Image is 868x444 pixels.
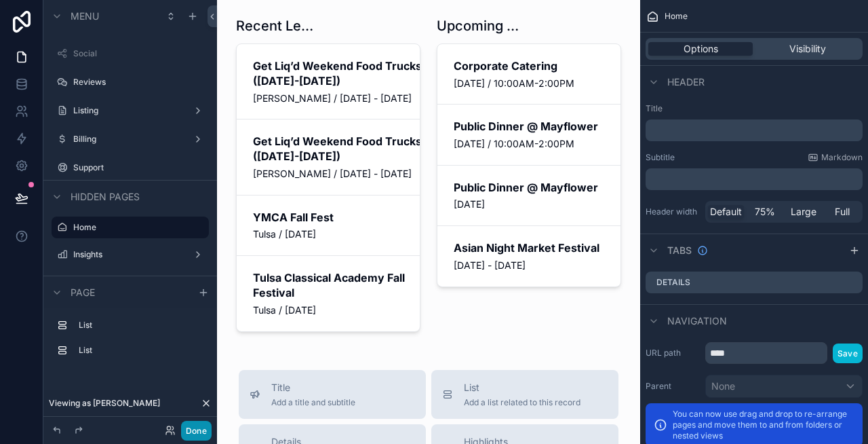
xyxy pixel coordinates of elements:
[431,370,618,419] button: ListAdd a list related to this record
[646,348,700,358] label: URL path
[73,134,187,145] label: Billing
[789,42,826,56] span: Visibility
[73,77,206,88] label: Reviews
[43,308,217,375] div: scrollable content
[665,11,688,22] span: Home
[239,370,426,419] button: TitleAdd a title and subtitle
[684,42,718,56] span: Options
[271,381,355,394] span: Title
[667,314,727,328] span: Navigation
[646,168,863,190] div: scrollable content
[73,162,206,173] label: Support
[181,421,212,441] button: Done
[646,152,675,163] label: Subtitle
[71,286,95,299] span: Page
[73,105,187,116] label: Listing
[667,75,705,89] span: Header
[667,244,692,257] span: Tabs
[808,152,863,163] a: Markdown
[835,205,850,219] span: Full
[791,205,816,219] span: Large
[821,152,863,163] span: Markdown
[73,222,201,233] label: Home
[646,381,700,392] label: Parent
[79,345,203,356] label: List
[710,205,742,219] span: Default
[833,344,863,363] button: Save
[71,10,99,23] span: Menu
[73,48,206,59] label: Social
[71,190,140,204] span: Hidden pages
[646,103,863,114] label: Title
[271,397,355,408] span: Add a title and subtitle
[646,119,863,141] div: scrollable content
[711,380,735,393] span: None
[73,249,187,260] label: Insights
[79,320,203,331] label: List
[673,409,854,441] p: You can now use drag and drop to re-arrange pages and move them to and from folders or nested views
[755,205,775,219] span: 75%
[656,277,690,288] label: Details
[646,206,700,217] label: Header width
[705,375,863,398] button: None
[464,381,580,394] span: List
[49,398,160,409] span: Viewing as [PERSON_NAME]
[464,397,580,408] span: Add a list related to this record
